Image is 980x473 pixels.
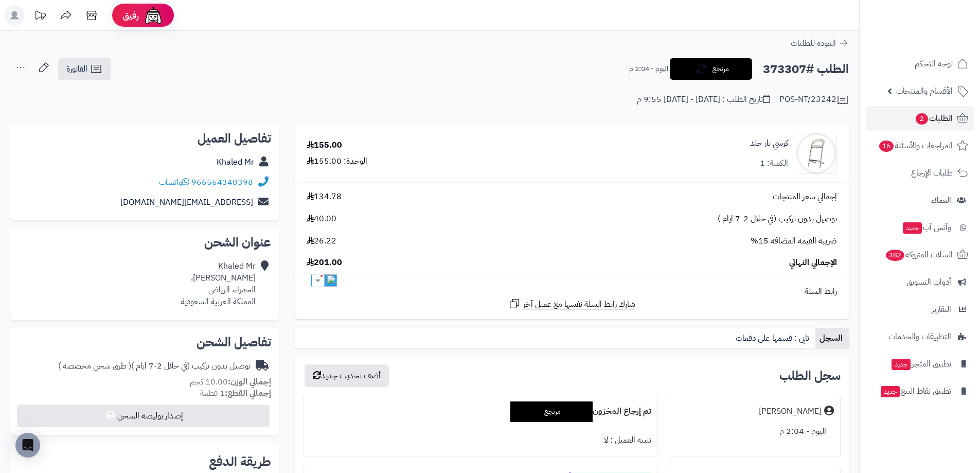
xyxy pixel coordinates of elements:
[866,242,974,267] a: السلات المتروكة382
[866,161,974,185] a: طلبات الإرجاع
[759,406,822,417] div: [PERSON_NAME]
[879,141,894,152] span: 16
[15,433,40,458] div: Open Intercom Messenger
[886,250,904,261] span: 382
[815,328,849,348] a: السجل
[791,37,849,49] a: العودة للطلبات
[916,113,928,125] span: 2
[637,94,770,106] div: تاريخ الطلب : [DATE] - [DATE] 9:55 م
[903,222,922,234] span: جديد
[307,235,336,247] span: 26.22
[58,58,111,80] a: الفاتورة
[779,370,841,382] h3: سجل الطلب
[523,299,635,310] span: شارك رابط السلة نفسها مع عميل آخر
[122,9,139,22] span: رفيق
[307,257,342,269] span: 201.00
[310,430,651,450] div: تنبيه العميل : لا
[307,155,367,167] div: الوحدة: 155.00
[885,248,953,262] span: السلات المتروكة
[866,297,974,322] a: التقارير
[58,360,131,372] span: ( طرق شحن مخصصة )
[866,188,974,213] a: العملاء
[878,138,953,153] span: المراجعات والأسئلة
[866,352,974,376] a: تطبيق المتجرجديد
[120,196,253,208] a: [EMAIL_ADDRESS][DOMAIN_NAME]
[906,275,951,289] span: أدوات التسويق
[763,59,849,80] h2: الطلب #373307
[508,297,635,310] a: شارك رابط السلة نفسها مع عميل آخر
[773,191,837,203] span: إجمالي سعر المنتجات
[866,106,974,131] a: الطلبات2
[880,384,951,398] span: تطبيق نقاط البيع
[931,193,951,207] span: العملاء
[228,376,271,388] strong: إجمالي الوزن:
[19,236,271,249] h2: عنوان الشحن
[866,51,974,76] a: لوحة التحكم
[58,360,251,372] div: توصيل بدون تركيب (في خلال 2-7 ايام )
[866,379,974,404] a: تطبيق نقاط البيعجديد
[510,401,593,422] div: مرتجع
[789,257,837,269] span: الإجمالي النهائي
[159,176,189,188] a: واتساب
[779,94,849,106] div: POS-NT/23242
[190,376,271,388] small: 10.00 كجم
[66,63,87,75] span: الفاتورة
[896,84,953,98] span: الأقسام والمنتجات
[892,359,911,370] span: جديد
[191,176,253,188] a: 966564340398
[307,139,342,151] div: 155.00
[888,329,951,344] span: التطبيقات والخدمات
[209,456,271,468] h2: طريقة الدفع
[732,328,815,348] a: تابي : قسمها على دفعات
[19,336,271,348] h2: تفاصيل الشحن
[629,64,668,74] small: اليوم - 2:04 م
[593,405,651,417] b: تم إرجاع المخزون
[915,111,953,126] span: الطلبات
[675,422,834,442] div: اليوم - 2:04 م
[890,357,951,371] span: تطبيق المتجر
[307,213,336,225] span: 40.00
[866,215,974,240] a: وآتس آبجديد
[718,213,837,225] span: توصيل بدون تركيب (في خلال 2-7 ايام )
[225,387,271,399] strong: إجمالي القطع:
[866,270,974,294] a: أدوات التسويق
[307,191,342,203] span: 134.78
[181,260,256,307] div: Khaled Mr [PERSON_NAME]، الحمراء، الرياض المملكة العربية السعودية
[670,58,752,80] button: مرتجع
[791,37,836,49] span: العودة للطلبات
[17,405,270,427] button: إصدار بوليصة الشحن
[19,132,271,145] h2: تفاصيل العميل
[217,156,254,168] a: Khaled Mr
[305,364,389,387] button: أضف تحديث جديد
[750,137,788,149] a: كرسي بار جلد
[881,386,900,397] span: جديد
[911,166,953,180] span: طلبات الإرجاع
[299,286,845,297] div: رابط السلة
[200,387,271,399] small: 1 قطعة
[27,5,53,28] a: تحديثات المنصة
[902,220,951,235] span: وآتس آب
[760,157,788,169] div: الكمية: 1
[796,133,836,174] img: 1698511740-1-90x90.jpg
[915,57,953,71] span: لوحة التحكم
[910,27,970,49] img: logo-2.png
[143,5,164,26] img: ai-face.png
[866,133,974,158] a: المراجعات والأسئلة16
[866,324,974,349] a: التطبيقات والخدمات
[932,302,951,317] span: التقارير
[751,235,837,247] span: ضريبة القيمة المضافة 15%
